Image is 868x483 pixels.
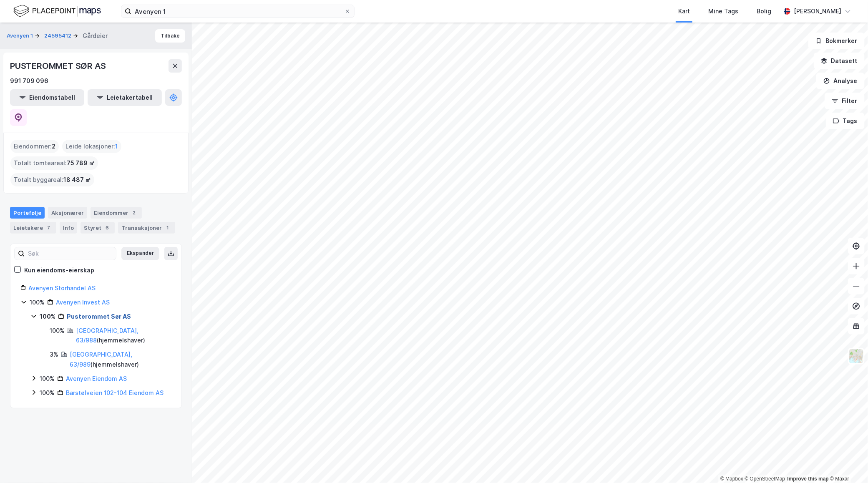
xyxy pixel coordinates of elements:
[757,6,771,16] div: Bolig
[48,207,87,219] div: Aksjonærer
[88,89,162,106] button: Leietakertabell
[808,33,865,49] button: Bokmerker
[50,350,58,360] div: 3%
[60,222,77,234] div: Info
[52,141,55,151] span: 2
[130,209,138,217] div: 2
[10,207,45,219] div: Portefølje
[70,350,171,370] div: ( hjemmelshaver )
[56,299,110,306] a: Avenyen Invest AS
[70,351,132,368] a: [GEOGRAPHIC_DATA], 63/989
[121,247,159,260] button: Ekspander
[10,140,59,153] div: Eiendommer :
[13,4,101,18] img: logo.f888ab2527a4732fd821a326f86c7f29.svg
[28,284,96,292] a: Avenyen Storhandel AS
[115,141,118,151] span: 1
[745,476,785,482] a: OpenStreetMap
[826,113,865,129] button: Tags
[10,173,94,186] div: Totalt byggareal :
[67,313,131,320] a: Pusterommet Sør AS
[10,76,48,86] div: 991 709 096
[76,326,171,346] div: ( hjemmelshaver )
[825,93,865,109] button: Filter
[816,73,865,89] button: Analyse
[25,247,116,260] input: Søk
[826,443,868,483] div: Kontrollprogram for chat
[848,348,864,364] img: Z
[40,388,55,398] div: 100%
[67,158,95,168] span: 75 789 ㎡
[44,32,73,40] button: 24595412
[678,6,690,16] div: Kart
[10,59,107,73] div: PUSTEROMMET SØR AS
[81,222,115,234] div: Styret
[720,476,743,482] a: Mapbox
[45,224,53,232] div: 7
[66,375,127,382] a: Avenyen Eiendom AS
[787,476,829,482] a: Improve this map
[826,443,868,483] iframe: Chat Widget
[10,89,84,106] button: Eiendomstabell
[708,6,738,16] div: Mine Tags
[66,389,164,396] a: Barstølveien 102-104 Eiendom AS
[30,297,45,307] div: 100%
[40,374,55,384] div: 100%
[76,327,138,344] a: [GEOGRAPHIC_DATA], 63/988
[10,156,98,170] div: Totalt tomteareal :
[24,265,94,275] div: Kun eiendoms-eierskap
[7,32,35,40] button: Avenyen 1
[118,222,175,234] div: Transaksjoner
[164,224,172,232] div: 1
[83,31,108,41] div: Gårdeier
[62,140,121,153] div: Leide lokasjoner :
[131,5,344,18] input: Søk på adresse, matrikkel, gårdeiere, leietakere eller personer
[40,312,55,322] div: 100%
[814,53,865,69] button: Datasett
[103,224,111,232] div: 6
[50,326,65,336] div: 100%
[63,175,91,185] span: 18 487 ㎡
[91,207,142,219] div: Eiendommer
[794,6,841,16] div: [PERSON_NAME]
[10,222,56,234] div: Leietakere
[155,29,185,43] button: Tilbake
